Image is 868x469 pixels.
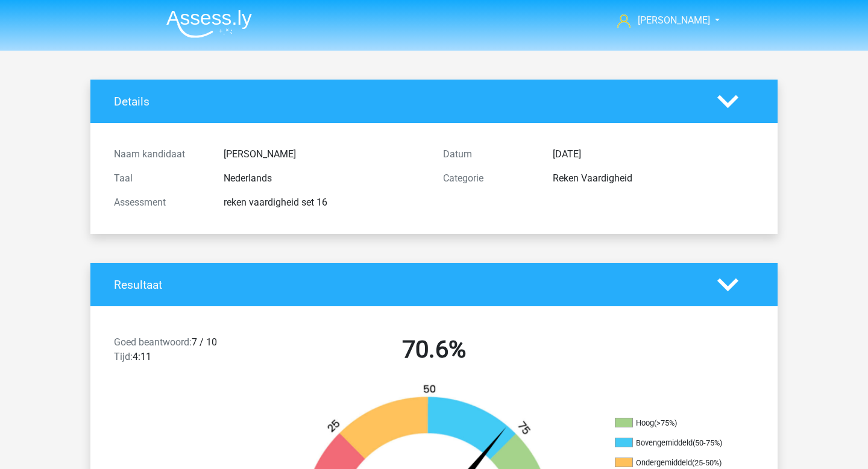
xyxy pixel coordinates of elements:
[693,438,722,447] div: (50-75%)
[215,147,434,162] div: [PERSON_NAME]
[114,278,699,292] h4: Resultaat
[615,458,735,468] li: Ondergemiddeld
[278,335,590,364] h2: 70.6%
[434,147,544,162] div: Datum
[105,195,215,210] div: Assessment
[615,418,735,429] li: Hoog
[215,171,434,186] div: Nederlands
[615,438,735,449] li: Bovengemiddeld
[215,195,434,210] div: reken vaardigheid set 16
[654,418,677,427] div: (>75%)
[544,171,763,186] div: Reken Vaardigheid
[114,95,699,109] h4: Details
[638,14,710,26] span: [PERSON_NAME]
[692,458,722,467] div: (25-50%)
[114,336,192,348] span: Goed beantwoord:
[544,147,763,162] div: [DATE]
[105,335,269,369] div: 7 / 10 4:11
[105,147,215,162] div: Naam kandidaat
[114,351,133,362] span: Tijd:
[105,171,215,186] div: Taal
[434,171,544,186] div: Categorie
[612,13,711,28] a: [PERSON_NAME]
[166,10,252,38] img: Assessly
